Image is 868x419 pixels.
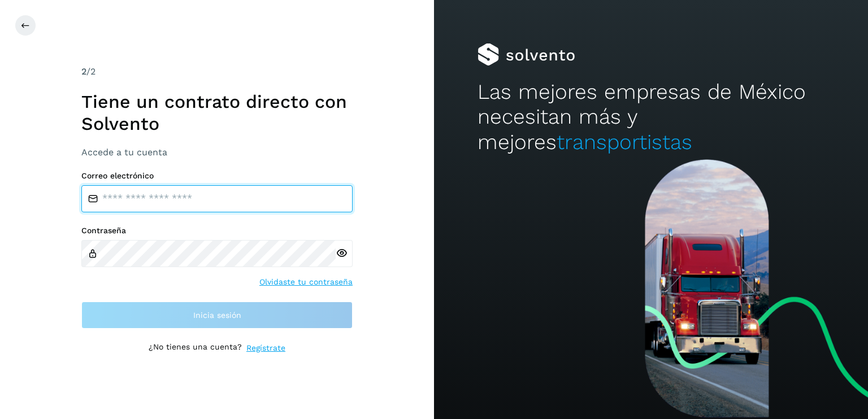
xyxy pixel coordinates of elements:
[81,91,353,134] h1: Tiene un contrato directo con Solvento
[81,147,353,158] h3: Accede a tu cuenta
[149,342,242,354] p: ¿No tienes una cuenta?
[81,66,86,77] span: 2
[81,302,353,329] button: Inicia sesión
[259,276,353,288] a: Olvidaste tu contraseña
[193,311,241,319] span: Inicia sesión
[478,80,824,155] h2: Las mejores empresas de México necesitan más y mejores
[81,171,353,181] label: Correo electrónico
[557,130,692,154] span: transportistas
[81,65,353,78] div: /2
[246,342,285,354] a: Regístrate
[81,226,353,235] label: Contraseña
